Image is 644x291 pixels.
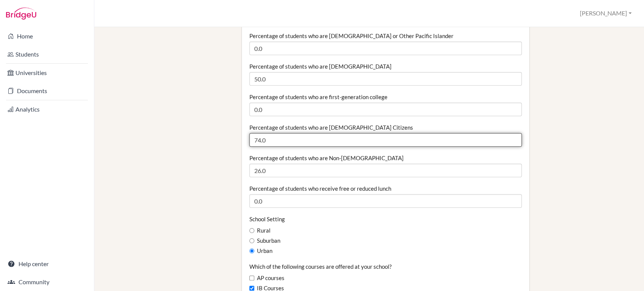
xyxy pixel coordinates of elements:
[576,6,635,20] button: [PERSON_NAME]
[2,102,92,117] a: Analytics
[249,154,404,162] label: Percentage of students who are Non-[DEMOGRAPHIC_DATA]
[249,185,391,192] label: Percentage of students who receive free or reduced lunch
[2,83,92,98] a: Documents
[249,32,453,40] label: Percentage of students who are [DEMOGRAPHIC_DATA] or Other Pacific Islander
[2,47,92,62] a: Students
[249,228,254,233] input: Rural
[249,215,285,223] label: School Setting
[249,63,392,70] label: Percentage of students who are [DEMOGRAPHIC_DATA]
[2,29,92,44] a: Home
[249,276,254,280] input: AP courses
[249,227,271,235] label: Rural
[2,65,92,80] a: Universities
[2,274,92,289] a: Community
[249,247,272,255] label: Urban
[249,274,284,282] label: AP courses
[249,237,280,245] label: Suburban
[249,93,387,101] label: Percentage of students who are first-generation college
[2,256,92,271] a: Help center
[249,286,254,291] input: IB Courses
[249,248,254,253] input: Urban
[249,124,413,131] label: Percentage of students who are [DEMOGRAPHIC_DATA] Citizens
[6,8,36,20] img: Bridge-U
[249,238,254,243] input: Suburban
